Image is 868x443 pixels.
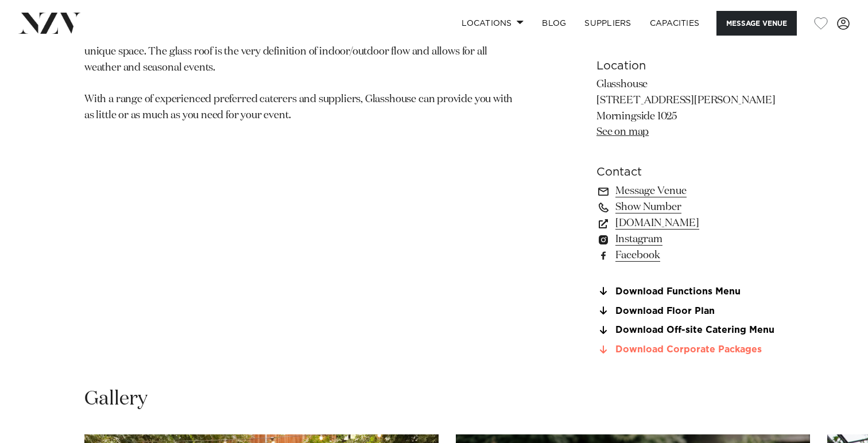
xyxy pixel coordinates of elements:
img: nzv-logo.png [18,13,81,33]
a: Facebook [596,247,784,263]
h6: Contact [596,164,784,181]
a: Download Corporate Packages [596,345,784,355]
a: Capacities [641,11,709,36]
a: Message Venue [596,183,784,199]
a: BLOG [533,11,575,36]
a: Download Off-site Catering Menu [596,325,784,336]
a: See on map [596,127,649,137]
a: Download Functions Menu [596,286,784,297]
a: SUPPLIERS [575,11,640,36]
a: Locations [452,11,533,36]
a: [DOMAIN_NAME] [596,215,784,231]
a: Download Floor Plan [596,306,784,316]
a: Show Number [596,199,784,215]
h6: Location [596,57,784,75]
a: Instagram [596,231,784,247]
h2: Gallery [84,386,148,412]
button: Message Venue [716,11,797,36]
p: Glasshouse [STREET_ADDRESS][PERSON_NAME] Morningside 1025 [596,77,784,141]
